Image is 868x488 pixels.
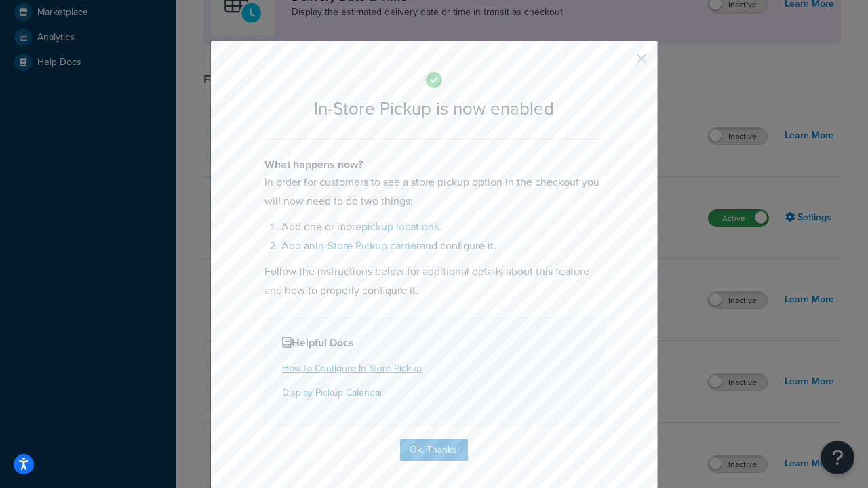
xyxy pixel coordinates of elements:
[361,219,439,235] a: pickup locations
[315,238,420,253] a: In-Store Pickup carrier
[264,173,604,211] p: In order for customers to see a store pickup option in the checkout you will now need to do two t...
[281,218,604,237] li: Add one or more .
[281,237,604,256] li: Add an and configure it.
[400,439,468,461] button: Ok, Thanks!
[264,99,604,119] h2: In-Store Pickup is now enabled
[264,157,604,173] h4: What happens now?
[264,262,604,300] p: Follow the instructions below for additional details about this feature and how to properly confi...
[282,361,422,375] a: How to Configure In-Store Pickup
[282,335,586,351] h4: Helpful Docs
[282,386,383,400] a: Display Pickup Calendar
